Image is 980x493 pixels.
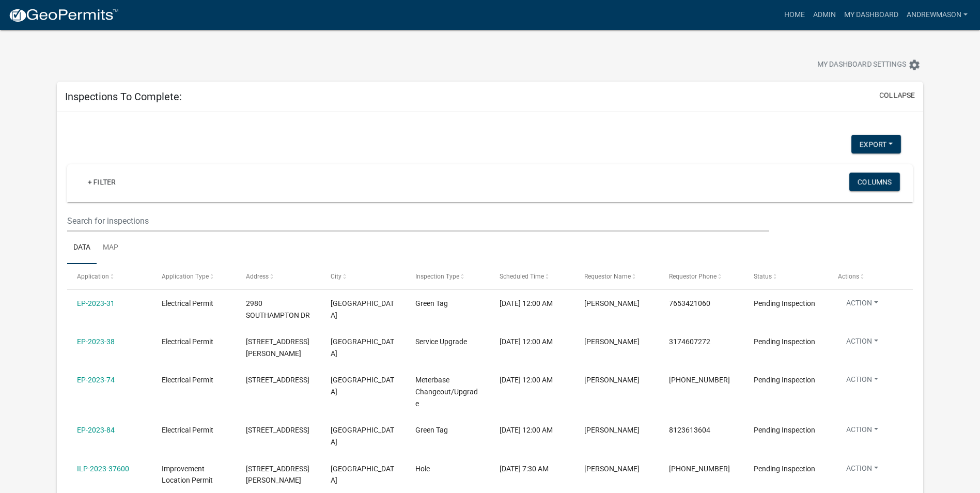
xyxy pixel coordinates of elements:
[67,232,97,265] a: Data
[754,376,815,384] span: Pending Inspection
[77,337,115,346] a: EP-2023-38
[903,5,972,25] a: AndrewMason
[669,465,730,473] span: 765-346-2456
[246,426,309,434] span: 555 W GOLD CREEK RD
[77,465,129,473] a: ILP-2023-37600
[415,337,467,346] span: Service Upgrade
[584,337,640,346] span: Cody Berling
[246,465,309,485] span: 582 SCHULTZ LN
[669,376,730,384] span: 317-538-7562
[849,173,900,191] button: Columns
[415,465,430,473] span: Hole
[77,299,115,307] a: EP-2023-31
[321,264,406,289] datatable-header-cell: City
[584,465,640,473] span: Jeffrey D. Lawless
[331,273,341,280] span: City
[77,376,115,384] a: EP-2023-74
[500,376,553,384] span: 12/12/2023, 12:00 AM
[669,273,717,280] span: Requestor Phone
[331,465,394,485] span: MARTINSVILLE
[500,465,549,473] span: 12/12/2023, 7:30 AM
[669,337,710,346] span: 3174607272
[908,59,921,71] i: settings
[162,426,213,434] span: Electrical Permit
[838,273,859,280] span: Actions
[162,273,209,280] span: Application Type
[331,376,394,396] span: MARTINSVILLE
[331,426,394,446] span: MOORESVILLE
[669,426,710,434] span: 8123613604
[669,299,710,307] span: 7653421060
[490,264,574,289] datatable-header-cell: Scheduled Time
[162,299,213,307] span: Electrical Permit
[415,273,459,280] span: Inspection Type
[500,299,553,307] span: 10/05/2023, 12:00 AM
[838,298,886,313] button: Action
[754,426,815,434] span: Pending Inspection
[584,299,640,307] span: AMBER YORK
[879,90,915,101] button: collapse
[584,376,640,384] span: Jeff Carson
[838,424,886,439] button: Action
[809,55,929,75] button: My Dashboard Settingssettings
[331,337,394,358] span: MARTINSVILLE
[840,5,903,25] a: My Dashboard
[415,299,448,307] span: Green Tag
[584,273,631,280] span: Requestor Name
[838,463,886,478] button: Action
[162,376,213,384] span: Electrical Permit
[809,5,840,25] a: Admin
[754,273,772,280] span: Status
[754,465,815,473] span: Pending Inspection
[754,299,815,307] span: Pending Inspection
[584,426,640,434] span: Tim Dumas
[77,426,115,434] a: EP-2023-84
[246,299,310,319] span: 2980 SOUTHAMPTON DR
[331,299,394,319] span: MARTINSVILLE
[500,426,553,434] span: 12/15/2023, 12:00 AM
[659,264,744,289] datatable-header-cell: Requestor Phone
[780,5,809,25] a: Home
[162,337,213,346] span: Electrical Permit
[77,273,109,280] span: Application
[817,59,906,71] span: My Dashboard Settings
[500,337,553,346] span: 10/23/2023, 12:00 AM
[67,210,769,232] input: Search for inspections
[152,264,237,289] datatable-header-cell: Application Type
[246,273,269,280] span: Address
[838,374,886,389] button: Action
[743,264,828,289] datatable-header-cell: Status
[851,135,901,153] button: Export
[97,232,125,265] a: Map
[246,376,309,384] span: 5765 LINCOLN RD
[246,337,309,358] span: 6765 CRONE RD
[406,264,490,289] datatable-header-cell: Inspection Type
[67,264,152,289] datatable-header-cell: Application
[236,264,321,289] datatable-header-cell: Address
[65,90,182,103] h5: Inspections To Complete:
[415,376,478,408] span: Meterbase Changeout/Upgrade
[80,173,124,191] a: + Filter
[828,264,913,289] datatable-header-cell: Actions
[162,465,213,485] span: Improvement Location Permit
[415,426,448,434] span: Green Tag
[754,337,815,346] span: Pending Inspection
[500,273,544,280] span: Scheduled Time
[574,264,659,289] datatable-header-cell: Requestor Name
[838,336,886,351] button: Action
